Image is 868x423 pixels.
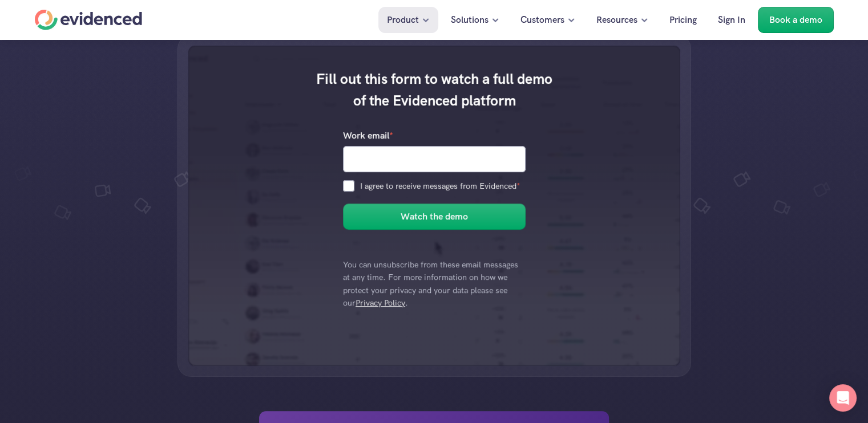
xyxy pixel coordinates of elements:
p: Book a demo [769,13,822,27]
p: Sign In [718,13,745,27]
input: Work email* [343,145,526,172]
button: Watch the demo [343,204,526,230]
p: You can unsubscribe from these email messages at any time. For more information on how we protect... [343,258,526,310]
a: Pricing [661,7,705,33]
h6: Watch the demo [401,209,468,224]
a: Sign In [709,7,754,33]
a: Privacy Policy [356,298,405,308]
div: Open Intercom Messenger [829,384,857,412]
p: Solutions [451,13,488,27]
p: Work email [343,128,393,143]
p: Customers [520,13,564,27]
h4: Fill out this form to watch a full demo of the Evidenced platform [314,68,554,111]
p: Pricing [669,13,697,27]
p: Product [387,13,419,27]
p: I agree to receive messages from Evidenced [360,179,526,192]
a: Home [35,10,142,30]
p: Resources [596,13,637,27]
input: I agree to receive messages from Evidenced* [343,180,354,192]
a: Book a demo [758,7,834,33]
